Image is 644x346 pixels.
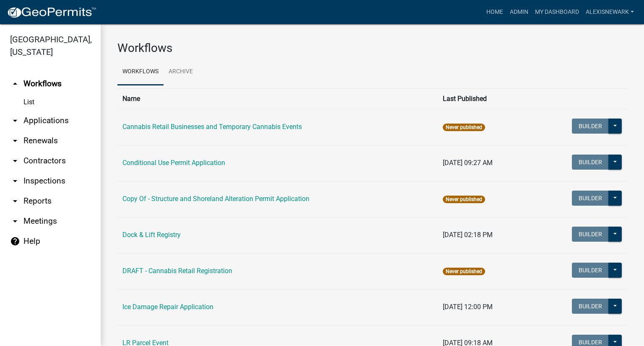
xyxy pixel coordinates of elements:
i: arrow_drop_down [10,216,20,226]
a: My Dashboard [532,4,582,20]
i: help [10,236,20,246]
i: arrow_drop_down [10,176,20,186]
button: Builder [572,299,609,314]
span: Never published [443,196,485,203]
i: arrow_drop_down [10,136,20,146]
a: alexisnewark [582,4,637,20]
i: arrow_drop_down [10,196,20,206]
h3: Workflows [117,41,627,55]
button: Builder [572,155,609,170]
span: [DATE] 02:18 PM [443,231,493,239]
button: Builder [572,227,609,242]
button: Builder [572,191,609,206]
a: Home [483,4,506,20]
span: [DATE] 09:27 AM [443,159,493,167]
th: Last Published [438,88,532,109]
a: Copy Of - Structure and Shoreland Alteration Permit Application [122,195,309,203]
a: Ice Damage Repair Application [122,303,213,311]
span: Never published [443,124,485,131]
th: Name [117,88,438,109]
span: [DATE] 12:00 PM [443,303,493,311]
i: arrow_drop_down [10,156,20,166]
a: Conditional Use Permit Application [122,159,225,167]
button: Builder [572,119,609,134]
span: Never published [443,268,485,275]
i: arrow_drop_down [10,116,20,126]
a: Dock & Lift Registry [122,231,181,239]
a: Admin [506,4,532,20]
a: Cannabis Retail Businesses and Temporary Cannabis Events [122,123,302,131]
a: Archive [164,59,198,85]
a: Workflows [117,59,164,85]
a: DRAFT - Cannabis Retail Registration [122,267,232,275]
button: Builder [572,263,609,278]
i: arrow_drop_up [10,79,20,89]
